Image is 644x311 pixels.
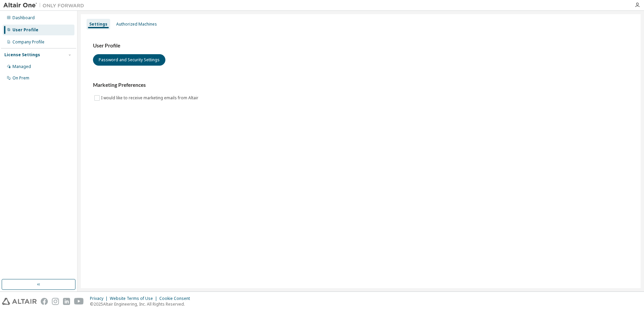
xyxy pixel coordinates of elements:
div: Cookie Consent [159,296,194,301]
label: I would like to receive marketing emails from Altair [101,94,200,102]
div: Dashboard [12,15,35,21]
h3: User Profile [93,42,629,49]
div: On Prem [12,75,29,81]
div: Website Terms of Use [110,296,159,301]
p: © 2025 Altair Engineering, Inc. All Rights Reserved. [90,301,194,307]
div: License Settings [4,52,40,58]
div: Managed [12,64,31,69]
img: linkedin.svg [63,298,70,305]
div: Privacy [90,296,110,301]
div: Authorized Machines [116,22,157,27]
img: Altair One [3,2,88,9]
img: altair_logo.svg [2,298,37,305]
div: User Profile [12,27,38,33]
img: youtube.svg [74,298,84,305]
div: Settings [89,22,107,27]
img: facebook.svg [41,298,48,305]
button: Password and Security Settings [93,54,165,66]
h3: Marketing Preferences [93,82,629,89]
div: Company Profile [12,39,44,45]
img: instagram.svg [52,298,59,305]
